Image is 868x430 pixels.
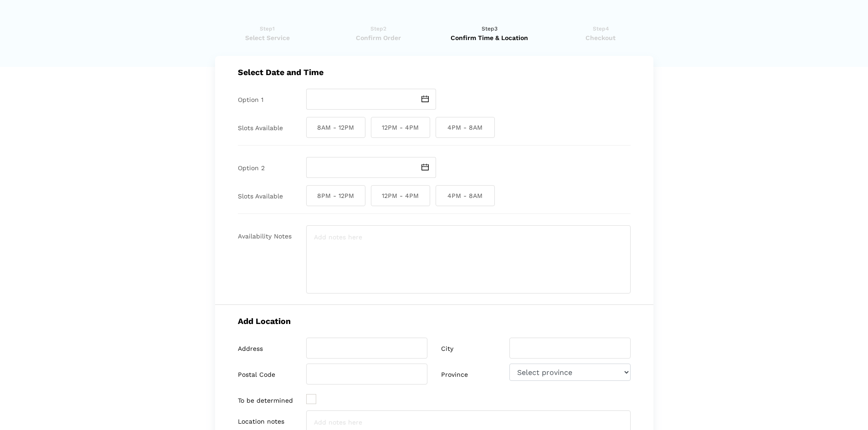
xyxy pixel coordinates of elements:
[326,24,431,42] a: Step2
[437,24,542,42] a: Step3
[215,24,320,42] a: Step1
[436,185,495,206] span: 4PM - 8AM
[238,67,631,77] h5: Select Date and Time
[238,233,292,240] label: Availability Notes
[238,164,265,172] label: Option 2
[371,185,430,206] span: 12PM - 4PM
[238,124,283,132] label: Slots Available
[326,33,431,42] span: Confirm Order
[238,345,263,353] label: Address
[215,33,320,42] span: Select Service
[437,33,542,42] span: Confirm Time & Location
[238,418,284,425] label: Location notes
[238,192,283,200] label: Slots Available
[441,345,453,353] label: City
[238,371,275,379] label: Postal Code
[441,371,468,379] label: Province
[238,316,631,326] h5: Add Location
[548,24,653,42] a: Step4
[371,117,430,138] span: 12PM - 4PM
[306,117,365,138] span: 8AM - 12PM
[548,33,653,42] span: Checkout
[436,117,495,138] span: 4PM - 8AM
[238,96,263,104] label: Option 1
[238,397,293,405] label: To be determined
[306,185,365,206] span: 8PM - 12PM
